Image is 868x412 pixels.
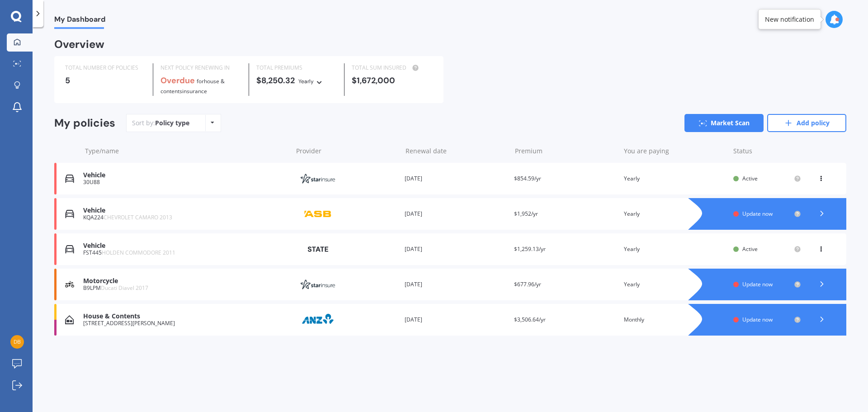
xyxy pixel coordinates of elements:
div: House & Contents [83,313,288,320]
div: Renewal date [406,147,508,156]
div: [DATE] [405,209,507,218]
div: You are paying [624,147,726,156]
div: Yearly [624,209,726,218]
div: My policies [54,117,115,130]
div: Vehicle [83,207,288,214]
div: Monthly [624,315,726,324]
div: [STREET_ADDRESS][PERSON_NAME] [83,320,288,327]
div: TOTAL NUMBER OF POLICIES [65,63,146,72]
span: Active [742,245,758,253]
span: Ducati Diavel 2017 [101,284,148,292]
img: House & Contents [65,315,74,324]
img: State [295,241,340,257]
b: Overdue [160,75,195,86]
div: FST445 [83,250,288,256]
span: My Dashboard [54,15,105,27]
span: $1,952/yr [514,210,538,218]
div: 5 [65,76,146,85]
div: Provider [296,147,398,156]
div: Policy type [155,118,189,128]
div: $1,672,000 [352,76,432,85]
div: Type/name [85,147,289,156]
div: Motorcycle [83,277,288,285]
div: Sort by: [132,118,189,128]
div: Premium [515,147,617,156]
div: NEXT POLICY RENEWING IN [160,63,241,72]
div: $8,250.32 [256,76,337,86]
a: Add policy [767,114,846,132]
img: Vehicle [65,209,74,218]
div: [DATE] [405,245,507,254]
div: Status [733,147,801,156]
div: [DATE] [405,315,507,324]
div: New notification [765,15,814,24]
img: dd8bcd76f3481f59ee312b48c4090b55 [10,335,24,349]
span: CHEVROLET CAMARO 2013 [104,213,172,221]
span: Update now [742,210,773,218]
a: Market Scan [684,114,764,132]
div: [DATE] [405,280,507,289]
span: Update now [742,316,773,323]
div: Yearly [624,174,726,183]
img: ASB [295,205,340,223]
span: $854.59/yr [514,175,541,182]
img: Star Insure [295,170,340,187]
img: ANZ [295,311,340,328]
span: $3,506.64/yr [514,316,546,323]
div: 30U88 [83,179,288,185]
div: TOTAL PREMIUMS [256,63,337,72]
div: Vehicle [83,171,288,179]
span: HOLDEN COMMODORE 2011 [102,249,175,256]
div: Yearly [624,245,726,254]
div: Yearly [624,280,726,289]
img: Vehicle [65,245,74,254]
div: TOTAL SUM INSURED [352,63,432,72]
div: B9LPM [83,285,288,291]
div: KQA224 [83,214,288,221]
div: Yearly [298,77,314,86]
span: $677.96/yr [514,280,541,288]
div: Vehicle [83,242,288,250]
span: $1,259.13/yr [514,245,546,253]
img: Star Insure [295,276,340,293]
div: Overview [54,40,104,49]
div: [DATE] [405,174,507,183]
span: Update now [742,280,773,288]
img: Motorcycle [65,280,74,289]
span: Active [742,175,758,182]
img: Vehicle [65,174,74,183]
